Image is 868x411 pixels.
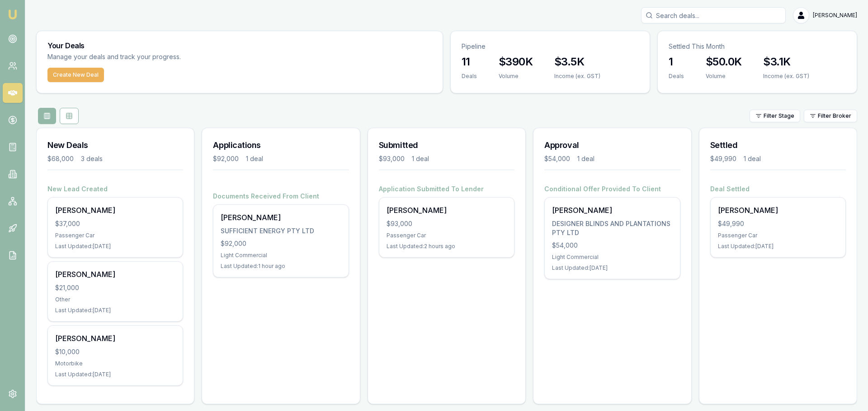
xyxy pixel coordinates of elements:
[47,139,183,152] h3: New Deals
[55,296,175,303] div: Other
[47,68,104,82] button: Create New Deal
[818,112,851,120] span: Filter Broker
[246,154,263,163] div: 1 deal
[462,42,639,51] p: Pipeline
[379,154,405,163] div: $93,000
[55,360,175,367] div: Motorbike
[554,55,600,69] h3: $3.5K
[55,307,175,314] div: Last Updated: [DATE]
[55,219,175,228] div: $37,000
[710,185,846,194] h4: Deal Settled
[221,239,341,248] div: $92,000
[55,269,175,280] div: [PERSON_NAME]
[47,185,183,194] h4: New Lead Created
[499,73,533,80] div: Volume
[81,154,103,163] div: 3 deals
[718,243,838,250] div: Last Updated: [DATE]
[213,192,349,201] h4: Documents Received From Client
[412,154,429,163] div: 1 deal
[221,212,341,223] div: [PERSON_NAME]
[544,139,680,152] h3: Approval
[718,219,838,228] div: $49,990
[55,333,175,344] div: [PERSON_NAME]
[55,205,175,216] div: [PERSON_NAME]
[221,263,341,270] div: Last Updated: 1 hour ago
[669,73,684,80] div: Deals
[462,55,477,69] h3: 11
[641,7,786,23] input: Search deals
[763,73,809,80] div: Income (ex. GST)
[387,205,507,216] div: [PERSON_NAME]
[544,154,570,163] div: $54,000
[387,243,507,250] div: Last Updated: 2 hours ago
[669,55,684,69] h3: 1
[221,226,341,236] div: SUFFICIENT ENERGY PTY LTD
[577,154,594,163] div: 1 deal
[55,371,175,378] div: Last Updated: [DATE]
[387,232,507,239] div: Passenger Car
[499,55,533,69] h3: $390K
[552,254,672,261] div: Light Commercial
[55,243,175,250] div: Last Updated: [DATE]
[552,264,672,272] div: Last Updated: [DATE]
[387,219,507,228] div: $93,000
[221,252,341,259] div: Light Commercial
[7,9,18,20] img: emu-icon-u.png
[55,232,175,239] div: Passenger Car
[804,110,857,122] button: Filter Broker
[552,219,672,237] div: DESIGNER BLINDS AND PLANTATIONS PTY LTD
[55,283,175,292] div: $21,000
[710,154,736,163] div: $49,990
[47,52,279,62] p: Manage your deals and track your progress.
[718,205,838,216] div: [PERSON_NAME]
[669,42,846,51] p: Settled This Month
[554,73,600,80] div: Income (ex. GST)
[544,185,680,194] h4: Conditional Offer Provided To Client
[552,205,672,216] div: [PERSON_NAME]
[55,347,175,356] div: $10,000
[718,232,838,239] div: Passenger Car
[744,154,761,163] div: 1 deal
[213,139,349,152] h3: Applications
[710,139,846,152] h3: Settled
[764,112,794,120] span: Filter Stage
[706,73,741,80] div: Volume
[750,110,800,122] button: Filter Stage
[47,154,74,163] div: $68,000
[813,12,857,19] span: [PERSON_NAME]
[47,42,432,49] h3: Your Deals
[213,154,239,163] div: $92,000
[706,55,741,69] h3: $50.0K
[379,139,514,152] h3: Submitted
[763,55,809,69] h3: $3.1K
[462,73,477,80] div: Deals
[552,241,672,250] div: $54,000
[379,185,514,194] h4: Application Submitted To Lender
